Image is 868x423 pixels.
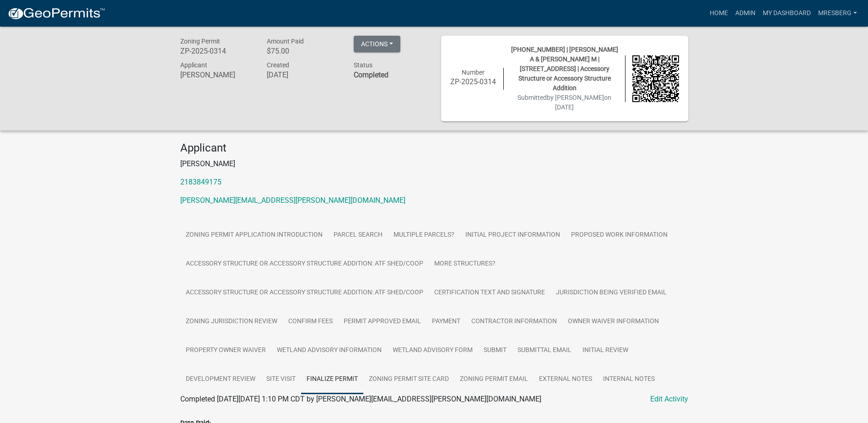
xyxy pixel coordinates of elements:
[759,5,814,22] a: My Dashboard
[261,365,301,394] a: Site Visit
[267,38,304,45] span: Amount Paid
[180,38,220,45] span: Zoning Permit
[180,395,541,403] span: Completed [DATE][DATE] 1:10 PM CDT by [PERSON_NAME][EMAIL_ADDRESS][PERSON_NAME][DOMAIN_NAME]
[180,278,429,308] a: Accessory Structure or Accessory Structure Addition: ATF shed/coop
[534,365,598,394] a: External Notes
[328,221,388,250] a: Parcel search
[354,36,400,52] button: Actions
[180,221,328,250] a: Zoning Permit Application Introduction
[180,141,688,155] h4: Applicant
[566,221,673,250] a: Proposed Work Information
[466,307,562,336] a: Contractor Information
[180,70,253,79] h6: [PERSON_NAME]
[180,47,253,55] h6: ZP-2025-0314
[460,221,566,250] a: Initial Project Information
[650,394,688,405] a: Edit Activity
[814,5,861,22] a: mresberg
[512,336,577,365] a: Submittal Email
[180,307,283,336] a: Zoning Jurisdiction Review
[429,249,501,279] a: More Structures?
[429,278,550,308] a: Certification Text and Signature
[180,249,429,279] a: Accessory Structure or Accessory Structure Addition: ATF shed/coop
[547,94,604,101] span: by [PERSON_NAME]
[518,94,611,111] span: Submitted on [DATE]
[180,365,261,394] a: Development Review
[267,61,289,69] span: Created
[462,69,485,76] span: Number
[388,221,460,250] a: Multiple Parcels?
[180,336,271,365] a: Property Owner Waiver
[454,365,534,394] a: Zoning Permit Email
[267,70,340,79] h6: [DATE]
[387,336,478,365] a: Wetland Advisory Form
[354,70,388,79] strong: Completed
[706,5,732,22] a: Home
[632,55,679,102] img: QR code
[550,278,672,308] a: Jurisdiction Being Verified Email
[283,307,338,336] a: Confirm Fees
[577,336,634,365] a: Initial Review
[301,365,363,394] a: Finalize Permit
[478,336,512,365] a: Submit
[338,307,426,336] a: Permit Approved Email
[598,365,660,394] a: Internal Notes
[426,307,466,336] a: Payment
[180,61,207,69] span: Applicant
[511,46,618,92] span: [PHONE_NUMBER] | [PERSON_NAME] A & [PERSON_NAME] M | [STREET_ADDRESS] | Accessory Structure or Ac...
[180,196,405,205] a: [PERSON_NAME][EMAIL_ADDRESS][PERSON_NAME][DOMAIN_NAME]
[180,158,688,169] p: [PERSON_NAME]
[271,336,387,365] a: Wetland Advisory Information
[450,77,497,86] h6: ZP-2025-0314
[180,178,221,186] a: 2183849175
[562,307,664,336] a: Owner Waiver Information
[732,5,759,22] a: Admin
[354,61,372,69] span: Status
[267,47,340,55] h6: $75.00
[363,365,454,394] a: Zoning Permit Site Card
